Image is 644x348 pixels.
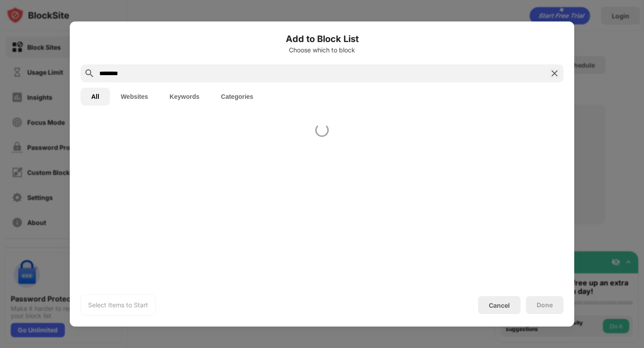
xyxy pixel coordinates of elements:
[80,88,110,106] button: All
[159,88,210,106] button: Keywords
[537,301,553,309] div: Done
[210,88,264,106] button: Categories
[489,301,510,309] div: Cancel
[110,88,159,106] button: Websites
[88,301,148,310] div: Select Items to Start
[84,68,95,79] img: search.svg
[80,47,563,54] div: Choose which to block
[80,32,563,46] h6: Add to Block List
[549,68,560,79] img: search-close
